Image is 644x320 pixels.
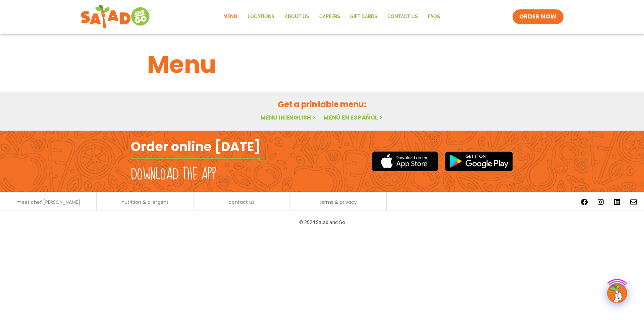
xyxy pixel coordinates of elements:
h2: Get a printable menu: [147,98,497,110]
p: © 2024 Salad and Go [134,218,510,227]
a: Menu in English [260,113,317,122]
img: google_play [445,151,513,171]
img: new-SAG-logo-768×292 [80,3,151,30]
img: fork [131,157,265,161]
a: terms & privacy [319,200,357,204]
nav: Menu [218,9,445,25]
a: FAQs [423,9,445,25]
a: contact us [229,200,255,204]
a: ORDER NOW [513,9,563,24]
a: Menu [218,9,243,25]
img: appstore [372,150,438,172]
a: Locations [243,9,280,25]
a: nutrition & allergens [121,200,169,204]
a: meet chef [PERSON_NAME] [16,200,80,204]
a: GIFT CARDS [345,9,382,25]
a: Careers [314,9,345,25]
a: About Us [280,9,314,25]
h1: Menu [147,46,497,83]
h2: Order online [DATE] [131,138,261,155]
h2: Download the app [131,165,216,184]
a: Menú en español [323,113,384,122]
a: Contact Us [382,9,423,25]
span: ORDER NOW [519,13,557,21]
